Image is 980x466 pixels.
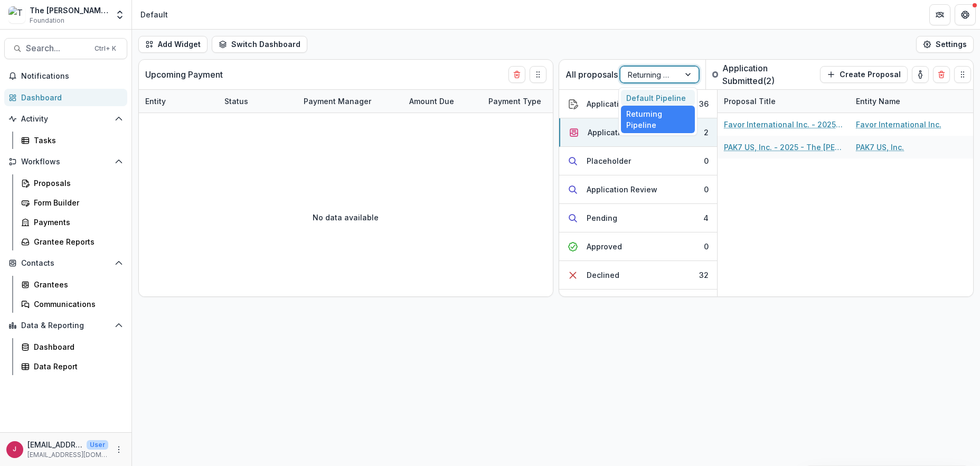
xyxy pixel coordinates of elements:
button: Open Contacts [4,255,127,272]
p: Upcoming Payment [145,68,223,81]
button: Settings [916,36,974,53]
a: Payments [17,213,127,231]
button: Add Widget [138,36,208,53]
button: Approved0 [559,232,717,261]
div: Application Draft [587,98,648,109]
a: Dashboard [4,89,127,106]
a: PAK7 US, Inc. [856,142,904,153]
nav: breadcrumb [136,7,172,22]
div: Entity [139,96,172,107]
button: Search... [4,38,127,59]
div: Proposal Title [718,96,782,107]
div: Default Pipeline [621,90,695,106]
div: Payment Type [482,90,561,113]
button: Drag [954,66,971,83]
button: Partners [929,4,950,25]
div: 36 [699,98,709,109]
div: 0 [704,184,709,195]
button: Open entity switcher [112,4,127,25]
a: Data Report [17,358,127,375]
p: User [87,440,108,450]
div: 32 [699,269,709,281]
button: Open Activity [4,110,127,127]
a: Dashboard [17,338,127,356]
div: Grantee Reports [34,236,119,247]
span: Notifications [21,72,123,81]
div: Status [218,96,255,107]
div: Entity Name [850,96,907,107]
div: Grantees [34,279,119,290]
button: Declined32 [559,261,717,290]
button: Placeholder0 [559,147,717,175]
button: Open Workflows [4,153,127,170]
div: Payment Type [482,96,548,107]
div: Dashboard [34,341,119,352]
a: Communications [17,295,127,313]
p: [EMAIL_ADDRESS][DOMAIN_NAME] [27,439,82,450]
div: Payment Manager [297,90,403,113]
div: 0 [704,241,709,252]
div: The [PERSON_NAME] Foundation [30,5,108,16]
a: Grantee Reports [17,233,127,250]
div: 4 [703,212,709,223]
button: Application Review0 [559,175,717,204]
div: jcline@bolickfoundation.org [13,446,17,453]
div: Placeholder [587,155,631,166]
div: Tasks [34,135,119,146]
button: Get Help [955,4,976,25]
button: Pending4 [559,204,717,232]
div: Communications [34,299,119,310]
button: Delete card [508,66,525,83]
div: Status [218,90,297,113]
a: Favor International Inc. [856,119,941,130]
span: Data & Reporting [21,321,110,330]
button: toggle-assigned-to-me [912,66,929,83]
div: Proposals [34,178,119,189]
div: Proposal Title [718,90,850,113]
div: Payments [34,217,119,228]
a: Grantees [17,276,127,293]
div: Approved [587,241,622,252]
button: More [112,443,125,456]
p: No data available [313,212,379,223]
div: 2 [704,127,709,138]
div: Application Submitted [588,127,669,138]
div: Pending [587,212,617,223]
p: [EMAIL_ADDRESS][DOMAIN_NAME] [27,450,108,460]
div: Entity [139,90,218,113]
button: Switch Dashboard [212,36,307,53]
div: Amount Due [403,90,482,113]
img: The Bolick Foundation [8,6,25,23]
div: Amount Due [403,96,460,107]
span: Contacts [21,259,110,268]
div: Data Report [34,361,119,372]
button: Application Submitted2 [559,118,717,147]
button: Application Draft36 [559,90,717,118]
span: Search... [26,43,88,53]
div: Returning Pipeline [621,106,695,133]
a: Tasks [17,132,127,149]
div: 0 [704,155,709,166]
span: Foundation [30,16,64,25]
div: Declined [587,269,619,281]
div: Application Review [587,184,657,195]
div: Form Builder [34,197,119,208]
div: Default [140,9,168,20]
a: PAK7 US, Inc. - 2025 - The [PERSON_NAME] Foundation Grant Proposal Application [724,142,843,153]
a: Proposals [17,174,127,192]
button: Delete card [933,66,950,83]
span: Workflows [21,157,110,166]
p: Application Submitted ( 2 ) [722,62,814,87]
div: Payment Manager [297,96,378,107]
div: Dashboard [21,92,119,103]
a: Form Builder [17,194,127,211]
button: Notifications [4,68,127,85]
button: Drag [530,66,546,83]
button: Create Proposal [820,66,908,83]
div: Ctrl + K [92,43,118,54]
span: Activity [21,115,110,124]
